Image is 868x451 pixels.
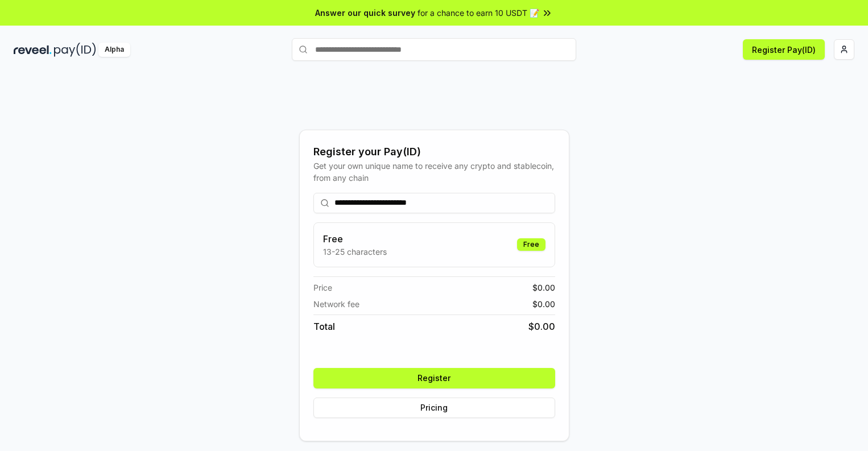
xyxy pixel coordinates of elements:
[14,43,52,57] img: reveel_dark
[517,238,545,251] div: Free
[54,43,96,57] img: pay_id
[313,320,335,333] span: Total
[313,368,555,388] button: Register
[98,43,130,57] div: Alpha
[313,144,555,160] div: Register your Pay(ID)
[315,7,415,19] span: Answer our quick survey
[313,160,555,184] div: Get your own unique name to receive any crypto and stablecoin, from any chain
[313,398,555,418] button: Pricing
[532,282,555,293] span: $ 0.00
[313,298,359,310] span: Network fee
[418,7,539,19] span: for a chance to earn 10 USDT 📝
[528,320,555,333] span: $ 0.00
[313,282,332,293] span: Price
[323,246,387,258] p: 13-25 characters
[532,298,555,310] span: $ 0.00
[743,39,825,60] button: Register Pay(ID)
[323,232,387,246] h3: Free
